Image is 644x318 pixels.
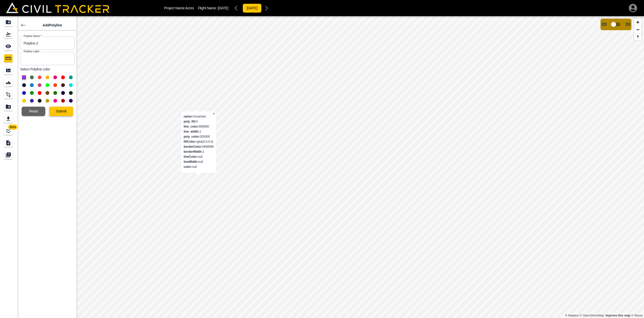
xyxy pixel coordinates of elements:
a: Mapbox [565,314,579,317]
canvas: Map [77,16,644,318]
strong: color: [184,165,192,169]
a: Map feedback [606,314,630,317]
span: 3D [625,22,630,27]
strong: borderWidth: [184,150,203,153]
strong: lineWidth: [184,160,198,164]
strong: name: [184,115,192,118]
button: Zoom in [634,19,641,26]
button: Reset bearing to north [634,33,641,41]
button: Zoom out [634,26,641,33]
strong: poly_color: [184,135,200,138]
strong: borderColor: [184,145,202,148]
span: [DATE] [218,6,228,10]
strong: line_width: [184,130,199,133]
strong: line_color: [184,125,199,128]
p: Flight Name: [198,6,228,10]
p: Project Name: Acres [164,6,194,10]
strong: poly_fill: [184,120,196,123]
button: [DATE] [243,4,262,13]
strong: fillColor: [184,140,196,143]
strong: lineColor: [184,155,198,158]
a: Maxar [631,314,643,317]
img: Civil Tracker [6,2,109,13]
button: Close popup [211,111,216,116]
div: Unnamed 0 808080 1 000000 rgba(0,0,0,0) #808080 1 null null null [181,111,216,173]
span: 2D [601,22,607,27]
a: OpenStreetMap [580,314,604,317]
